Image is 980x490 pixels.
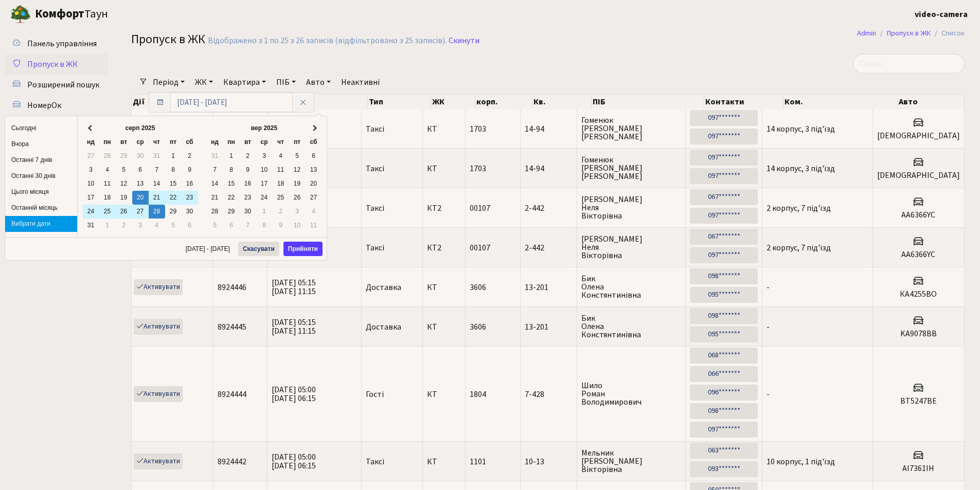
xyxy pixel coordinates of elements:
[532,95,592,109] th: Кв.
[238,242,279,256] button: Скасувати
[207,163,223,177] td: 7
[470,242,490,253] span: 00107
[5,200,77,216] li: Останній місяць
[223,205,240,219] td: 29
[273,191,289,205] td: 25
[449,36,479,46] a: Скинути
[149,149,165,163] td: 31
[132,191,149,205] td: 20
[207,191,223,205] td: 21
[149,74,189,91] a: Період
[83,163,99,177] td: 3
[129,6,154,23] button: Переключити навігацію
[767,389,770,400] span: -
[289,135,306,149] th: пт
[182,205,198,219] td: 30
[306,135,322,149] th: сб
[877,289,960,299] h5: КА4255ВO
[116,219,132,232] td: 2
[427,323,461,331] span: КТ
[149,135,165,149] th: чт
[165,219,182,232] td: 5
[366,283,401,292] span: Доставка
[223,219,240,232] td: 6
[132,135,149,149] th: ср
[116,177,132,191] td: 12
[289,149,306,163] td: 5
[182,163,198,177] td: 9
[240,149,256,163] td: 2
[83,149,99,163] td: 27
[83,219,99,232] td: 31
[256,163,273,177] td: 10
[427,244,461,252] span: КТ2
[83,191,99,205] td: 17
[306,205,322,219] td: 4
[289,163,306,177] td: 12
[5,216,77,232] li: Вибрати дати
[134,386,183,402] a: Активувати
[842,23,980,44] nav: breadcrumb
[915,9,968,20] b: video-camera
[256,177,273,191] td: 17
[116,191,132,205] td: 19
[83,177,99,191] td: 10
[283,242,323,256] button: Прийняти
[116,135,132,149] th: вт
[186,246,234,252] span: [DATE] - [DATE]
[368,95,431,109] th: Тип
[99,121,182,135] th: серп 2025
[289,205,306,219] td: 3
[581,195,681,220] span: [PERSON_NAME] Неля Вікторівна
[132,205,149,219] td: 27
[149,191,165,205] td: 21
[366,204,384,212] span: Таксі
[427,390,461,398] span: КТ
[470,203,490,214] span: 00107
[149,163,165,177] td: 7
[223,177,240,191] td: 15
[898,95,965,109] th: Авто
[5,95,108,116] a: НомерОк
[272,74,300,91] a: ПІБ
[767,163,835,174] span: 14 корпус, 3 під'їзд
[273,149,289,163] td: 4
[165,191,182,205] td: 22
[116,163,132,177] td: 5
[218,456,246,467] span: 8924442
[931,28,965,39] li: Список
[857,28,876,39] a: Admin
[306,191,322,205] td: 27
[306,219,322,232] td: 11
[272,384,316,404] span: [DATE] 05:00 [DATE] 06:15
[191,74,217,91] a: ЖК
[887,28,931,39] a: Пропуск в ЖК
[165,135,182,149] th: пт
[525,283,573,292] span: 13-201
[470,123,486,135] span: 1703
[149,219,165,232] td: 4
[767,456,835,467] span: 10 корпус, 1 під'їзд
[116,149,132,163] td: 29
[877,464,960,474] h5: AI7361IH
[525,390,573,398] span: 7-428
[525,204,573,212] span: 2-442
[99,149,116,163] td: 28
[240,163,256,177] td: 9
[366,323,401,331] span: Доставка
[218,282,246,293] span: 8924446
[427,165,461,173] span: КТ
[149,177,165,191] td: 14
[132,149,149,163] td: 30
[581,156,681,180] span: Гоменюк [PERSON_NAME] [PERSON_NAME]
[256,149,273,163] td: 3
[366,125,384,133] span: Таксі
[289,191,306,205] td: 26
[223,135,240,149] th: пн
[5,54,108,75] a: Пропуск в ЖК
[223,121,306,135] th: вер 2025
[116,205,132,219] td: 26
[273,205,289,219] td: 2
[272,317,316,337] span: [DATE] 05:15 [DATE] 11:15
[427,458,461,466] span: КТ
